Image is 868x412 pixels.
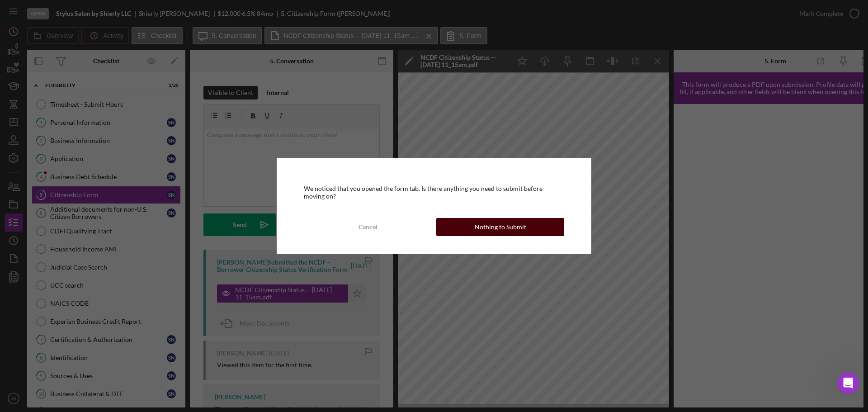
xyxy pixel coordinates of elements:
button: Nothing to Submit [436,218,564,236]
div: We noticed that you opened the form tab. Is there anything you need to submit before moving on? [304,185,564,199]
iframe: Intercom live chat [837,372,859,394]
div: Nothing to Submit [475,218,526,236]
button: Cancel [304,218,432,236]
div: Cancel [359,218,377,236]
